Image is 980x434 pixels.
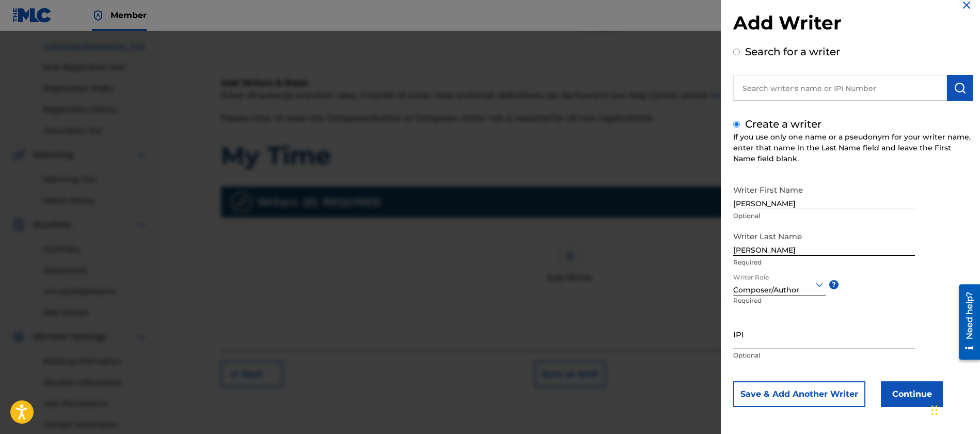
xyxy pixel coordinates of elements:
[954,82,966,94] img: Search Works
[733,351,915,360] p: Optional
[110,9,147,21] span: Member
[733,258,915,267] p: Required
[733,11,973,38] h2: Add Writer
[92,9,104,22] img: Top Rightsholder
[733,75,947,101] input: Search writer's name or IPI Number
[12,8,52,23] img: MLC Logo
[733,132,973,164] div: If you use only one name or a pseudonym for your writer name, enter that name in the Last Name fi...
[881,381,943,407] button: Continue
[733,381,865,407] button: Save & Add Another Writer
[745,118,821,130] label: Create a writer
[733,296,768,319] p: Required
[951,281,980,364] iframe: Resource Center
[745,45,840,58] label: Search for a writer
[829,280,839,289] span: ?
[928,384,980,434] iframe: Chat Widget
[931,395,938,426] div: Drag
[733,211,915,221] p: Optional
